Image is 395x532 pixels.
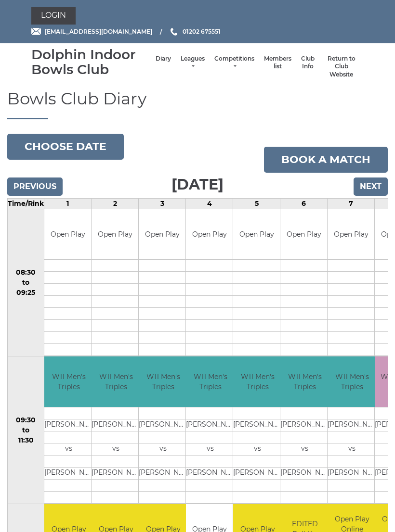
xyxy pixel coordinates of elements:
td: vs [92,443,140,455]
td: 6 [280,198,328,209]
td: W11 Men's Triples [186,356,235,407]
a: Phone us 01202 675551 [169,27,221,36]
a: Members list [264,55,291,71]
span: 01202 675551 [183,28,221,35]
td: [PERSON_NAME] [186,419,235,431]
td: [PERSON_NAME] [233,419,282,431]
td: [PERSON_NAME] [328,467,376,479]
td: 7 [328,198,375,209]
td: Open Play [44,209,91,260]
td: [PERSON_NAME] [186,467,235,479]
td: Open Play [233,209,280,260]
td: [PERSON_NAME] [280,467,329,479]
a: Return to Club Website [324,55,359,79]
input: Previous [7,177,63,196]
h1: Bowls Club Diary [7,90,388,119]
img: Email [31,28,41,35]
td: 2 [92,198,139,209]
td: 09:30 to 11:30 [8,356,44,504]
td: 4 [186,198,233,209]
td: Open Play [139,209,185,260]
td: W11 Men's Triples [92,356,140,407]
a: Login [31,7,76,25]
a: Competitions [214,55,254,71]
td: W11 Men's Triples [139,356,187,407]
div: Dolphin Indoor Bowls Club [31,47,151,77]
td: [PERSON_NAME] [44,467,93,479]
td: [PERSON_NAME] [92,467,140,479]
td: Time/Rink [8,198,44,209]
td: [PERSON_NAME] [44,419,93,431]
td: vs [139,443,187,455]
td: [PERSON_NAME] [139,419,187,431]
td: 08:30 to 09:25 [8,209,44,356]
td: vs [233,443,282,455]
a: Leagues [181,55,205,71]
td: vs [186,443,235,455]
td: 1 [44,198,92,209]
td: [PERSON_NAME] [328,419,376,431]
a: Book a match [264,147,388,173]
td: Open Play [92,209,138,260]
td: [PERSON_NAME] [92,419,140,431]
td: 3 [139,198,186,209]
td: Open Play [328,209,374,260]
a: Club Info [301,55,315,71]
td: W11 Men's Triples [328,356,376,407]
input: Next [354,177,388,196]
td: W11 Men's Triples [44,356,93,407]
td: vs [328,443,376,455]
a: Email [EMAIL_ADDRESS][DOMAIN_NAME] [31,27,152,36]
button: Choose date [7,134,124,160]
span: [EMAIL_ADDRESS][DOMAIN_NAME] [45,28,152,35]
img: Phone us [171,28,177,36]
td: W11 Men's Triples [233,356,282,407]
td: [PERSON_NAME] [139,467,187,479]
td: Open Play [280,209,327,260]
a: Diary [156,55,171,63]
td: vs [44,443,93,455]
td: 5 [233,198,280,209]
td: vs [280,443,329,455]
td: Open Play [186,209,233,260]
td: [PERSON_NAME] [233,467,282,479]
td: [PERSON_NAME] [280,419,329,431]
td: W11 Men's Triples [280,356,329,407]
